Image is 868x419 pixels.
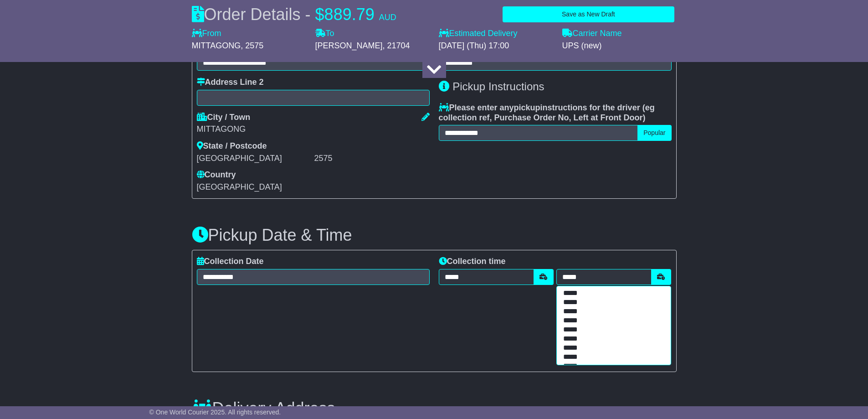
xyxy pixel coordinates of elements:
[315,5,324,24] span: $
[379,13,396,22] span: AUD
[315,29,334,39] label: To
[637,125,671,141] button: Popular
[192,399,335,418] h3: Delivery Address
[452,80,544,93] span: Pickup Instructions
[439,29,553,39] label: Estimated Delivery
[324,5,375,24] span: 889.79
[197,124,430,134] div: MITTAGONG
[149,409,281,416] span: © One World Courier 2025. All rights reserved.
[197,78,264,88] label: Address Line 2
[562,29,622,39] label: Carrier Name
[439,103,655,122] span: eg collection ref, Purchase Order No, Left at Front Door
[562,41,677,51] div: UPS (new)
[197,113,251,123] label: City / Town
[314,154,430,164] div: 2575
[192,29,221,39] label: From
[197,141,267,151] label: State / Postcode
[197,154,312,164] div: [GEOGRAPHIC_DATA]
[197,182,282,191] span: [GEOGRAPHIC_DATA]
[192,41,241,50] span: MITTAGONG
[503,6,674,22] button: Save as New Draft
[514,103,540,112] span: pickup
[383,41,410,50] span: , 21704
[439,257,506,267] label: Collection time
[197,170,236,180] label: Country
[241,41,263,50] span: , 2575
[315,41,383,50] span: [PERSON_NAME]
[192,5,396,24] div: Order Details -
[439,41,553,51] div: [DATE] (Thu) 17:00
[197,257,264,267] label: Collection Date
[192,226,677,244] h3: Pickup Date & Time
[439,103,672,123] label: Please enter any instructions for the driver ( )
